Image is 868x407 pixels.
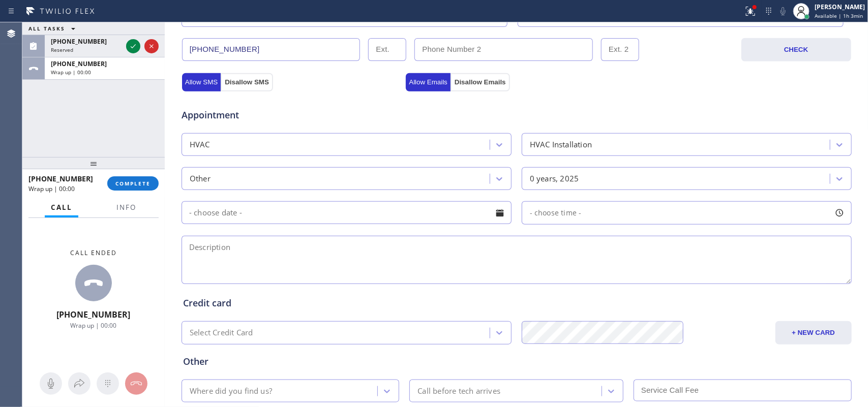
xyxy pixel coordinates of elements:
[414,38,593,61] input: Phone Number 2
[28,174,93,183] span: [PHONE_NUMBER]
[144,39,159,53] button: Reject
[182,108,404,122] span: Appointment
[530,139,592,150] div: HVAC Installation
[815,12,863,19] span: Available | 1h 3min
[406,73,451,91] button: Allow Emails
[530,173,579,184] div: 0 years, 2025
[190,327,253,339] div: Select Credit Card
[182,38,361,61] input: Phone Number
[97,372,119,395] button: Open dialpad
[776,4,790,18] button: Mute
[115,180,151,187] span: COMPLETE
[601,38,639,61] input: Ext. 2
[775,321,852,345] button: + NEW CARD
[45,198,78,217] button: Call
[183,296,850,310] div: Credit card
[182,201,512,224] input: - choose date -
[183,355,850,368] div: Other
[51,203,72,212] span: Call
[221,73,273,91] button: Disallow SMS
[51,37,107,46] span: [PHONE_NUMBER]
[190,173,211,184] div: Other
[368,38,406,61] input: Ext.
[68,372,91,395] button: Open directory
[28,184,75,193] span: Wrap up | 00:00
[741,38,851,61] button: CHECK
[182,73,221,91] button: Allow SMS
[51,46,73,53] span: Reserved
[40,372,62,395] button: Mute
[530,208,582,217] span: - choose time -
[57,309,131,320] span: [PHONE_NUMBER]
[116,203,136,212] span: Info
[451,73,510,91] button: Disallow Emails
[190,385,272,397] div: Where did you find us?
[107,176,159,191] button: COMPLETE
[71,321,117,330] span: Wrap up | 00:00
[634,380,852,401] input: Service Call Fee
[51,69,91,76] span: Wrap up | 00:00
[22,22,85,35] button: ALL TASKS
[110,198,142,217] button: Info
[51,59,107,68] span: [PHONE_NUMBER]
[190,139,210,150] div: HVAC
[126,39,140,53] button: Accept
[70,248,117,257] span: Call ended
[417,385,500,397] div: Call before tech arrives
[125,372,147,395] button: Hang up
[28,25,65,32] span: ALL TASKS
[815,3,865,11] div: [PERSON_NAME]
